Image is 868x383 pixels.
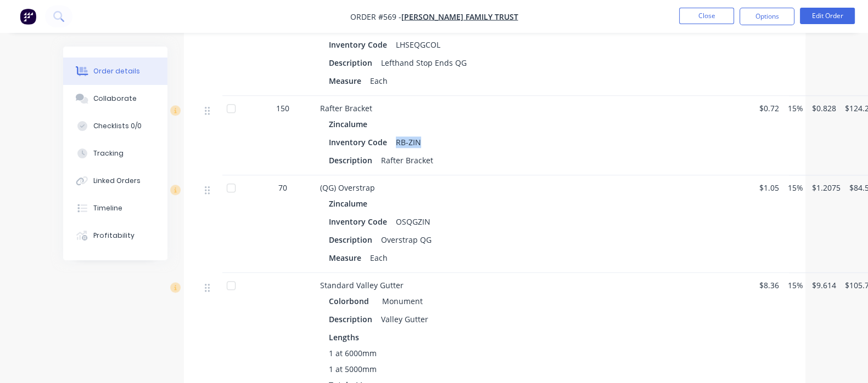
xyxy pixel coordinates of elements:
span: 150 [276,102,289,114]
div: Inventory Code [329,214,391,230]
img: Factory [20,8,36,25]
div: Zincalume [329,116,372,132]
span: $9.614 [812,279,836,291]
div: Colorbond [329,293,373,309]
span: 15% [788,182,803,193]
div: LHSEQGCOL [391,37,445,53]
a: [PERSON_NAME] FAMILY TRUST [401,12,518,22]
span: 15% [788,279,803,291]
div: Rafter Bracket [377,152,438,168]
button: Options [740,8,794,25]
div: Overstrap QG [377,232,436,248]
div: Checklists 0/0 [93,121,142,131]
div: Zincalume [329,196,372,211]
div: Each [366,73,392,89]
div: Tracking [93,148,124,158]
div: Lefthand Stop Ends QG [377,55,471,71]
div: Valley Gutter [377,311,433,327]
div: OSQGZIN [391,214,435,230]
div: Inventory Code [329,134,391,150]
div: Each [366,250,392,266]
span: $1.05 [759,182,779,193]
div: Description [329,232,377,248]
div: Profitability [93,231,135,241]
span: Standard Valley Gutter [320,280,404,290]
div: Order details [93,66,140,76]
div: Measure [329,250,366,266]
div: Description [329,55,377,71]
button: Linked Orders [63,167,167,195]
button: Profitability [63,222,167,249]
span: $1.2075 [812,182,841,193]
span: 1 at 5000mm [329,363,377,375]
span: Order #569 - [350,12,401,22]
button: Checklists 0/0 [63,112,167,140]
button: Close [679,8,734,24]
div: Timeline [93,203,122,213]
div: Monument [378,293,423,309]
div: Linked Orders [93,176,141,186]
span: Rafter Bracket [320,103,372,113]
span: 15% [788,102,803,114]
button: Tracking [63,140,167,167]
button: Collaborate [63,85,167,112]
span: (QG) Overstrap [320,182,375,193]
div: Description [329,152,377,168]
span: $0.828 [812,102,836,114]
span: 70 [278,182,287,193]
div: Inventory Code [329,37,391,53]
div: Measure [329,73,366,89]
span: $0.72 [759,102,779,114]
button: Timeline [63,195,167,222]
span: 1 at 6000mm [329,347,377,359]
span: $8.36 [759,279,779,291]
div: Collaborate [93,94,137,104]
span: Lengths [329,331,359,343]
div: Description [329,311,377,327]
div: RB-ZIN [391,134,425,150]
button: Edit Order [800,8,855,24]
button: Order details [63,58,167,85]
